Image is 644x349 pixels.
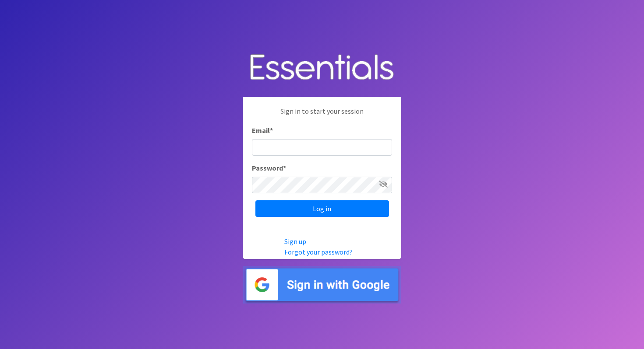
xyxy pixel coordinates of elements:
[252,163,286,173] label: Password
[283,164,286,172] abbr: required
[243,266,401,304] img: Sign in with Google
[255,200,389,217] input: Log in
[252,106,392,125] p: Sign in to start your session
[243,45,401,91] img: Human Essentials
[284,248,353,256] a: Forgot your password?
[252,125,273,136] label: Email
[270,126,273,135] abbr: required
[284,237,306,246] a: Sign up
